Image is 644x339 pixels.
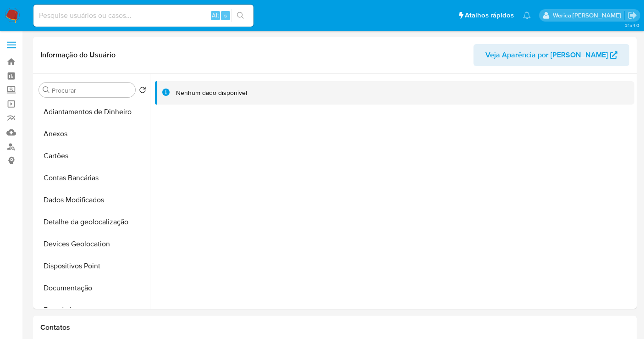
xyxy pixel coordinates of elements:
button: Adiantamentos de Dinheiro [35,101,150,123]
span: Atalhos rápidos [465,11,514,20]
button: Veja Aparência por [PERSON_NAME] [473,44,629,66]
button: Devices Geolocation [35,233,150,255]
a: Notificações [523,11,531,19]
button: Retornar ao pedido padrão [139,86,146,96]
h1: Contatos [40,323,629,332]
h1: Informação do Usuário [40,50,116,60]
input: Procurar [52,86,132,94]
button: Empréstimos [35,299,150,321]
button: search-icon [231,9,250,22]
button: Cartões [35,145,150,167]
button: Detalhe da geolocalização [35,211,150,233]
button: Procurar [43,86,50,94]
p: werica.jgaldencio@mercadolivre.com [553,11,624,20]
button: Documentação [35,277,150,299]
button: Contas Bancárias [35,167,150,189]
button: Anexos [35,123,150,145]
button: Dispositivos Point [35,255,150,277]
button: Dados Modificados [35,189,150,211]
span: s [224,11,227,20]
input: Pesquise usuários ou casos... [33,10,253,22]
span: Alt [212,11,219,20]
span: Veja Aparência por [PERSON_NAME] [485,44,608,66]
a: Sair [627,11,637,20]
